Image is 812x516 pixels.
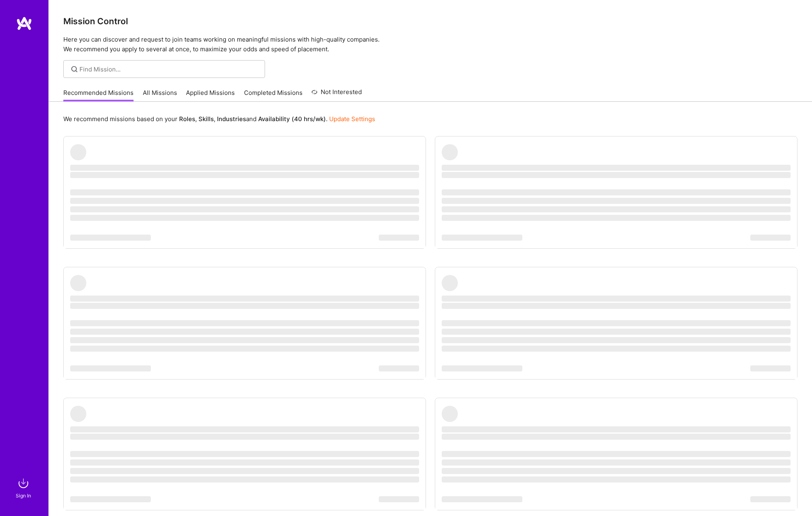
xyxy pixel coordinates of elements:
[17,475,31,500] a: sign inSign In
[63,88,134,102] a: Recommended Missions
[16,491,31,500] div: Sign In
[63,16,797,26] h3: Mission Control
[186,88,235,102] a: Applied Missions
[16,16,32,31] img: logo
[329,115,375,123] a: Update Settings
[63,35,797,54] p: Here you can discover and request to join teams working on meaningful missions with high-quality ...
[244,88,303,102] a: Completed Missions
[143,88,177,102] a: All Missions
[63,115,375,123] p: We recommend missions based on your , , and .
[311,87,362,102] a: Not Interested
[179,115,195,123] b: Roles
[198,115,214,123] b: Skills
[217,115,246,123] b: Industries
[70,65,79,74] i: icon SearchGrey
[258,115,326,123] b: Availability (40 hrs/wk)
[79,65,259,73] input: Find Mission...
[15,475,31,491] img: sign in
